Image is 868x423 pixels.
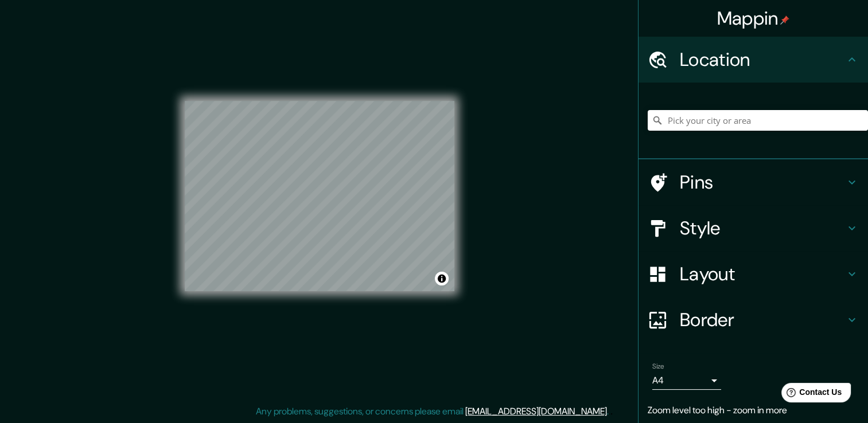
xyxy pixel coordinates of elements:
[680,217,845,240] h4: Style
[780,15,789,25] img: pin-icon.png
[610,405,613,418] div: .
[185,101,454,291] canvas: Map
[639,251,868,297] div: Layout
[639,297,868,343] div: Border
[680,171,845,194] h4: Pins
[680,308,845,331] h4: Border
[639,205,868,251] div: Style
[465,405,607,417] a: [EMAIL_ADDRESS][DOMAIN_NAME]
[652,362,664,371] label: Size
[680,48,845,71] h4: Location
[256,405,609,418] p: Any problems, suggestions, or concerns please email .
[680,263,845,285] h4: Layout
[435,272,449,285] button: Toggle attribution
[648,404,859,417] p: Zoom level too high - zoom in more
[639,159,868,205] div: Pins
[652,371,721,390] div: A4
[609,405,610,418] div: .
[717,7,790,30] h4: Mappin
[766,378,855,410] iframe: Help widget launcher
[639,37,868,83] div: Location
[648,110,868,131] input: Pick your city or area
